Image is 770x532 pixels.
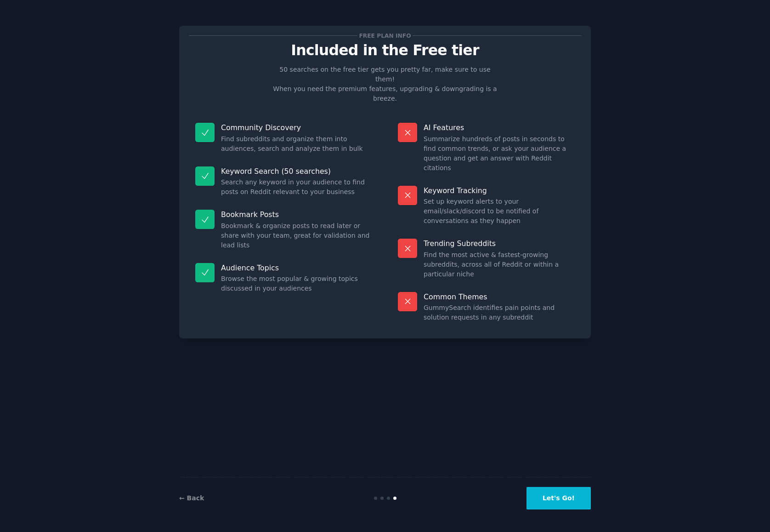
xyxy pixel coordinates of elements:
[424,292,575,302] p: Common Themes
[221,210,372,219] p: Bookmark Posts
[189,42,581,58] p: Included in the Free tier
[424,123,575,132] p: AI Features
[221,177,372,197] dd: Search any keyword in your audience to find posts on Reddit relevant to your business
[269,65,501,103] p: 50 searches on the free tier gets you pretty far, make sure to use them! When you need the premiu...
[221,166,372,176] p: Keyword Search (50 searches)
[221,221,372,250] dd: Bookmark & organize posts to read later or share with your team, great for validation and lead lists
[424,197,575,226] dd: Set up keyword alerts to your email/slack/discord to be notified of conversations as they happen
[424,239,575,248] p: Trending Subreddits
[424,186,575,195] p: Keyword Tracking
[179,494,204,502] a: ← Back
[527,487,591,509] button: Let's Go!
[221,134,372,154] dd: Find subreddits and organize them into audiences, search and analyze them in bulk
[221,274,372,293] dd: Browse the most popular & growing topics discussed in your audiences
[424,250,575,279] dd: Find the most active & fastest-growing subreddits, across all of Reddit or within a particular niche
[221,123,372,132] p: Community Discovery
[424,303,575,322] dd: GummySearch identifies pain points and solution requests in any subreddit
[221,263,372,273] p: Audience Topics
[357,31,413,40] span: Free plan info
[424,134,575,173] dd: Summarize hundreds of posts in seconds to find common trends, or ask your audience a question and...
